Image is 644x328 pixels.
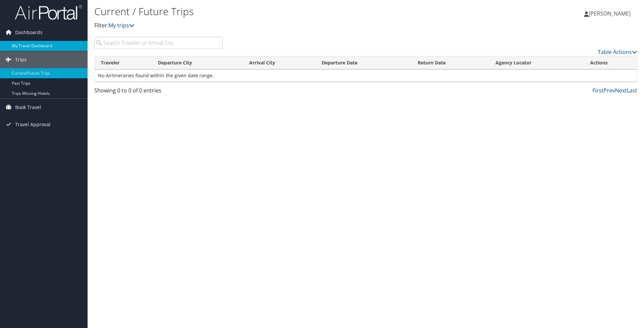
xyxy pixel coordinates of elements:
[15,116,51,133] span: Travel Approval
[94,21,456,30] p: Filter:
[589,10,631,17] span: [PERSON_NAME]
[108,22,134,29] a: My trips
[627,87,637,94] a: Last
[94,86,223,98] div: Showing 0 to 0 of 0 entries
[94,4,456,19] h1: Current / Future Trips
[584,3,637,24] a: [PERSON_NAME]
[94,37,223,49] input: Search Traveler or Arrival City
[489,56,584,70] th: Agency Locator: activate to sort column ascending
[152,56,243,70] th: Departure City: activate to sort column ascending
[15,99,41,116] span: Book Travel
[95,70,637,82] td: No Airtineraries found within the given date range.
[243,56,316,70] th: Arrival City: activate to sort column ascending
[598,48,637,56] a: Table Actions
[592,87,604,94] a: First
[604,87,615,94] a: Prev
[95,56,152,70] th: Traveler: activate to sort column ascending
[15,51,27,68] span: Trips
[584,56,637,70] th: Actions
[316,56,411,70] th: Departure Date: activate to sort column descending
[615,87,627,94] a: Next
[15,4,82,20] img: airportal-logo.png
[412,56,489,70] th: Return Date: activate to sort column ascending
[15,24,42,41] span: Dashboards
